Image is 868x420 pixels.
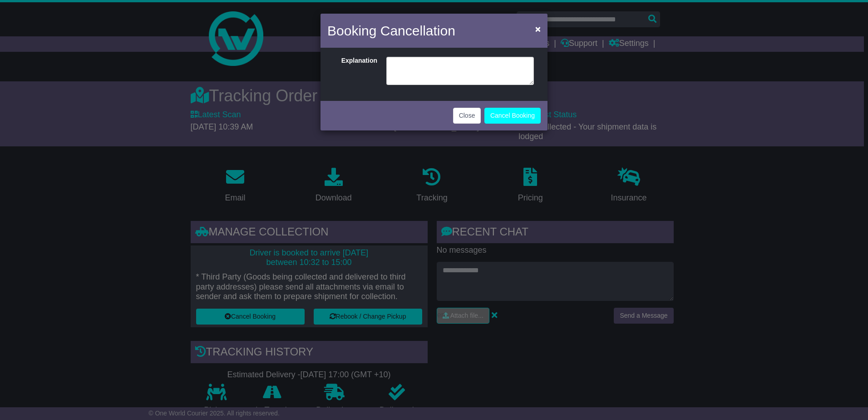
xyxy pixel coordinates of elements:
[327,20,455,41] h4: Booking Cancellation
[531,20,545,38] button: Close
[484,108,541,124] button: Cancel Booking
[535,24,541,34] span: ×
[453,108,481,124] button: Close
[330,57,382,83] label: Explanation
